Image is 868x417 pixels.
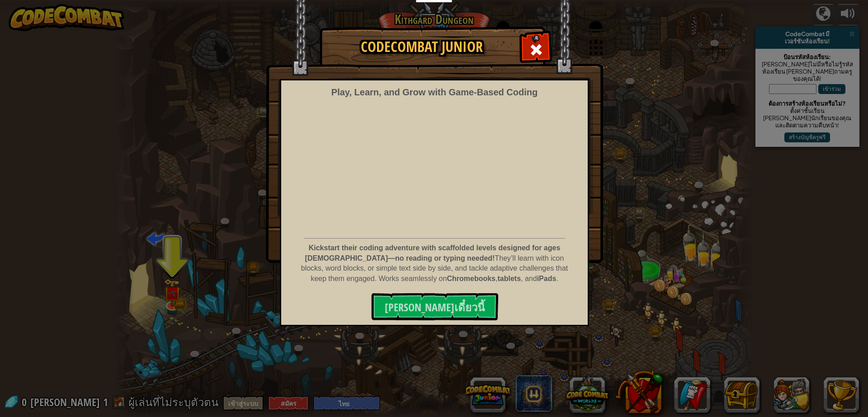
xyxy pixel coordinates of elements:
strong: Chromebooks [447,275,495,282]
p: They’ll learn with icon blocks, word blocks, or simple text side by side, and tackle adaptive cha... [301,243,568,284]
button: [PERSON_NAME]เดี๋ยวนี้ [371,293,498,320]
strong: Kickstart their coding adventure with scaffolded levels designed for ages [DEMOGRAPHIC_DATA]—no r... [305,244,561,262]
span: [PERSON_NAME]เดี๋ยวนี้ [385,300,485,314]
strong: iPads [537,275,557,282]
h1: CodeCombat Junior [329,39,514,55]
strong: tablets [497,275,521,282]
div: Play, Learn, and Grow with Game‑Based Coding [331,86,538,99]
